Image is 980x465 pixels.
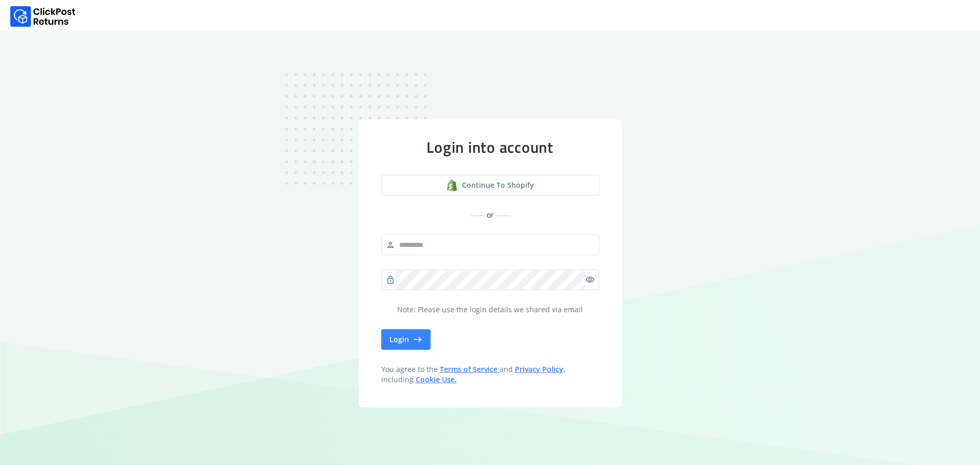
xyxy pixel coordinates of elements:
[10,6,76,27] img: Logo
[381,175,599,195] button: Continue to shopify
[413,332,422,347] span: east
[416,374,457,384] a: Cookie Use.
[381,329,431,350] button: Login east
[381,138,599,156] div: Login into account
[381,175,599,195] a: shopify logoContinue to shopify
[446,180,458,191] img: shopify logo
[381,210,599,220] div: or
[386,273,395,287] span: lock
[440,364,500,374] a: Terms of Service
[381,364,599,385] span: You agree to the and , including
[386,238,395,252] span: person
[462,180,534,190] span: Continue to shopify
[381,305,599,315] p: Note: Please use the login details we shared via email
[515,364,563,374] a: Privacy Policy
[585,273,595,287] span: visibility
